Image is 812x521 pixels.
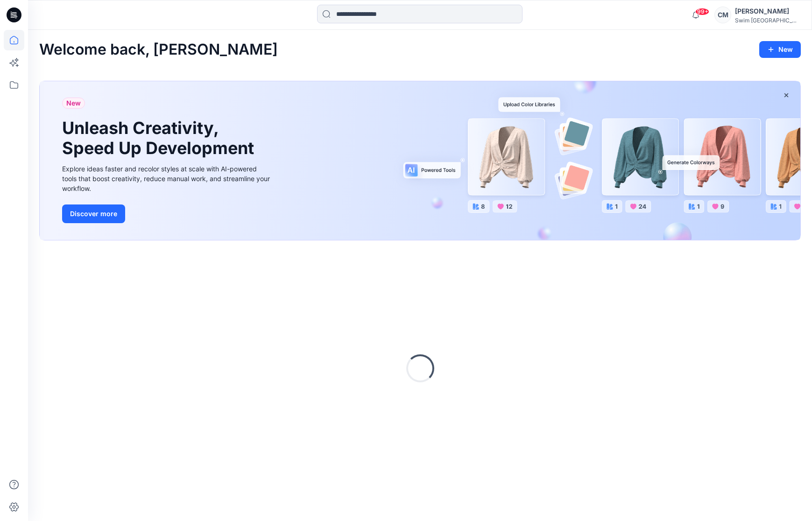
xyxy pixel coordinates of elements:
button: Discover more [62,204,125,223]
button: New [759,41,801,58]
div: Swim [GEOGRAPHIC_DATA] [735,17,800,24]
h1: Unleash Creativity, Speed Up Development [62,118,258,158]
span: New [66,98,81,109]
div: CM [714,7,731,23]
h2: Welcome back, [PERSON_NAME] [39,41,278,58]
div: [PERSON_NAME] [735,6,800,17]
span: 99+ [695,8,709,15]
a: Discover more [62,204,272,223]
div: Explore ideas faster and recolor styles at scale with AI-powered tools that boost creativity, red... [62,164,272,193]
